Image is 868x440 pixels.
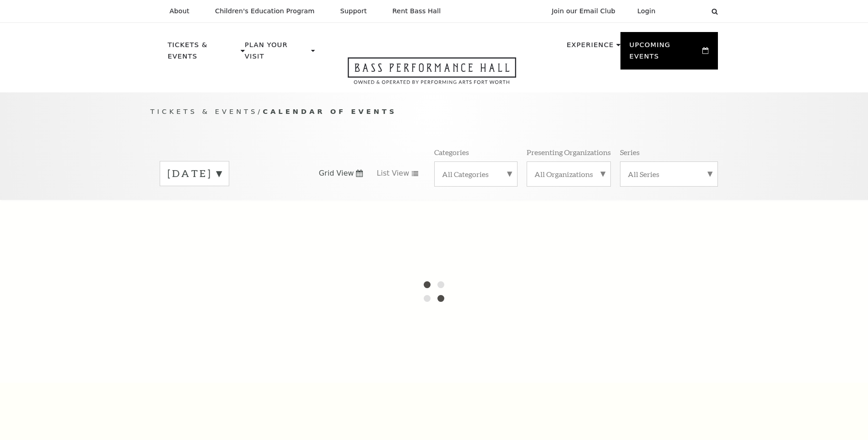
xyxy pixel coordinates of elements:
[442,169,510,179] label: All Categories
[168,39,239,67] p: Tickets & Events
[151,107,258,115] span: Tickets & Events
[566,39,614,56] p: Experience
[527,147,611,157] p: Presenting Organizations
[215,7,315,15] p: Children's Education Program
[377,168,409,178] span: List View
[630,39,701,67] p: Upcoming Events
[434,147,469,157] p: Categories
[167,166,221,181] label: [DATE]
[620,147,640,157] p: Series
[670,7,703,16] select: Select:
[151,106,718,118] p: /
[534,169,603,179] label: All Organizations
[340,7,367,15] p: Support
[263,107,397,115] span: Calendar of Events
[319,168,354,178] span: Grid View
[628,169,710,179] label: All Series
[245,39,309,67] p: Plan Your Visit
[393,7,441,15] p: Rent Bass Hall
[170,7,189,15] p: About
